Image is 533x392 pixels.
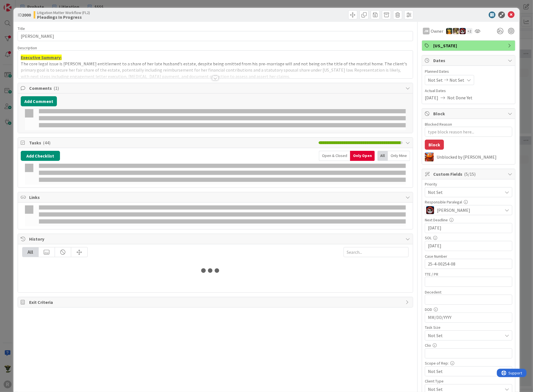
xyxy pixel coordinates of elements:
[425,361,512,365] div: Scope of Rep:
[425,343,512,347] div: Clio
[425,236,512,240] div: SOL
[37,15,90,19] b: Pleadings In Progress
[29,236,403,242] span: History
[428,241,509,251] input: MM/DD/YYYY
[428,313,509,322] input: MM/DD/YYYY
[437,154,512,159] div: Unblocked by [PERSON_NAME]
[426,206,434,214] img: JS
[21,96,57,106] button: Add Comment
[428,77,443,83] span: Not Set
[29,85,403,91] span: Comments
[18,31,413,41] input: type card name here...
[21,151,60,161] button: Add Checklist
[12,1,26,8] span: Support
[464,171,476,177] span: ( 5/15 )
[29,194,403,201] span: Links
[428,367,500,375] span: Not Set
[425,290,441,295] label: Decedent
[425,308,512,311] div: DOD
[428,332,500,339] span: Not Set
[433,171,505,177] span: Custom Fields
[388,151,410,161] div: Only Mine
[425,140,444,150] button: Block
[344,247,409,257] input: Search...
[22,12,31,18] b: 2000
[21,61,410,80] p: The core legal issue is [PERSON_NAME] entitlement to a share of her late husband's estate, despit...
[437,207,470,213] span: [PERSON_NAME]
[18,45,37,50] span: Description
[453,28,459,34] img: DG
[377,151,388,161] div: All
[425,200,512,204] div: Responsible Paralegal
[425,152,434,161] img: KA
[425,88,512,94] span: Actual Dates
[54,85,59,91] span: ( 1 )
[425,325,512,329] div: Task Size
[350,151,375,161] div: Only Open
[460,28,466,34] img: JS
[431,28,443,34] span: Owner
[425,379,512,383] div: Client Type
[425,272,438,277] label: TTE / PR
[428,223,509,233] input: MM/DD/YYYY
[18,26,25,31] label: Title
[43,140,50,145] span: ( 44 )
[433,42,505,49] span: [US_STATE]
[425,94,438,101] span: [DATE]
[449,77,464,83] span: Not Set
[22,247,39,257] div: All
[425,218,512,222] div: Next Deadline
[466,28,472,34] div: + 2
[433,57,505,64] span: Dates
[21,55,62,60] u: Executive Summary:
[433,110,505,117] span: Block
[37,10,90,15] span: Litigation Matter Workflow (FL2)
[425,69,512,74] span: Planned Dates
[29,139,316,146] span: Tasks
[29,299,403,306] span: Exit Criteria
[425,182,512,186] div: Priority
[446,28,452,34] img: MR
[423,28,430,34] div: JM
[447,94,472,101] span: Not Done Yet
[428,188,500,196] span: Not Set
[18,11,31,18] span: ID
[319,151,350,161] div: Open & Closed
[425,122,452,127] label: Blocked Reason
[425,254,447,259] label: Case Number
